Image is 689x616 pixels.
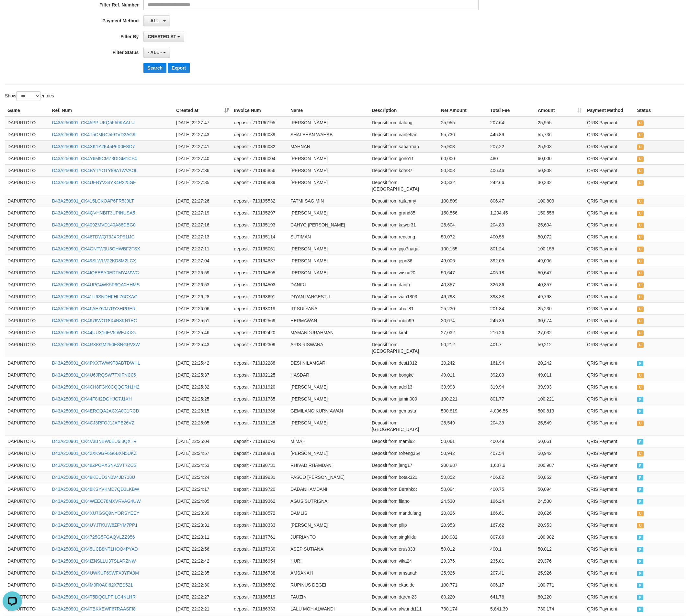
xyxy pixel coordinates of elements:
[369,104,438,116] th: Description
[52,144,135,149] a: D43A250901_CK4XK1Y2K45P6X0ESD7
[438,207,488,219] td: 150,556
[232,357,288,369] td: deposit - 710192288
[52,511,139,516] a: D43A250901_CK4XU7GSQ9NYORSYEEY
[143,63,166,73] button: Search
[5,255,49,267] td: DAPURTOTO
[584,338,635,357] td: QRIS Payment
[488,195,535,207] td: 806.47
[174,116,231,129] td: [DATE] 22:27:47
[232,279,288,291] td: deposit - 710194503
[232,164,288,176] td: deposit - 710195856
[438,369,488,381] td: 49,011
[369,140,438,152] td: Deposit from sabarman
[488,116,535,129] td: 207.64
[369,116,438,129] td: Deposit from dalung
[488,267,535,279] td: 405.18
[535,152,584,164] td: 60,000
[637,294,644,300] span: UNPAID
[5,116,49,129] td: DAPURTOTO
[232,405,288,417] td: deposit - 710191386
[52,372,136,378] a: D43A250901_CK4U6JRQSW7TXIFNC05
[584,314,635,326] td: QRIS Payment
[488,291,535,302] td: 398.38
[438,255,488,267] td: 49,006
[143,47,170,58] button: - ALL -
[535,314,584,326] td: 30,674
[16,91,40,101] select: Showentries
[52,420,134,425] a: D43A250901_CK4CJ3RFOJ1JAPB26VZ
[488,314,535,326] td: 245.39
[488,140,535,152] td: 207.22
[488,393,535,405] td: 801.77
[535,140,584,152] td: 25,903
[174,219,231,231] td: [DATE] 22:27:16
[369,219,438,231] td: Deposit from kawer31
[535,279,584,291] td: 40,857
[488,164,535,176] td: 406.46
[637,270,644,276] span: UNPAID
[174,393,231,405] td: [DATE] 22:25:25
[288,302,369,314] td: IIT SULYANA
[438,176,488,195] td: 30,332
[5,243,49,255] td: DAPURTOTO
[288,338,369,357] td: ARIS RISWANA
[637,306,644,312] span: UNPAID
[637,342,644,348] span: UNPAID
[637,397,644,402] span: PAID
[232,243,288,255] td: deposit - 710195061
[637,258,644,264] span: UNPAID
[174,381,231,393] td: [DATE] 22:25:32
[637,247,644,252] span: UNPAID
[232,255,288,267] td: deposit - 710194837
[288,219,369,231] td: CAHYO [PERSON_NAME]
[288,195,369,207] td: FATMI SAGIMIN
[369,195,438,207] td: Deposit from raifahmy
[637,235,644,240] span: UNPAID
[174,314,231,326] td: [DATE] 22:25:51
[5,302,49,314] td: DAPURTOTO
[637,330,644,336] span: UNPAID
[488,176,535,195] td: 242.66
[584,302,635,314] td: QRIS Payment
[5,291,49,302] td: DAPURTOTO
[637,144,644,150] span: UNPAID
[637,168,644,174] span: UNPAID
[52,222,135,227] a: D43A250901_CK409ZMVD140A86DBG0
[369,393,438,405] td: Deposit from jumin000
[535,231,584,243] td: 50,072
[369,164,438,176] td: Deposit from kote87
[584,267,635,279] td: QRIS Payment
[369,381,438,393] td: Deposit from adel13
[584,195,635,207] td: QRIS Payment
[148,18,162,23] span: - ALL -
[5,164,49,176] td: DAPURTOTO
[288,291,369,302] td: DIYAN PANGESTU
[52,246,140,251] a: D43A250901_CK4GNTW3U3OHWBF2FSX
[635,104,684,116] th: Status
[5,381,49,393] td: DAPURTOTO
[148,50,162,55] span: - ALL -
[5,405,49,417] td: DAPURTOTO
[174,195,231,207] td: [DATE] 22:27:26
[637,211,644,216] span: UNPAID
[52,558,136,564] a: D43A250901_CK4IZNSLLU3TSLARZNW
[52,234,134,239] a: D43A250901_CK46TDWQ73JXRP91IJC
[288,326,369,338] td: MAMANDURAHMAN
[488,369,535,381] td: 392.09
[232,326,288,338] td: deposit - 710192420
[52,570,139,576] a: D43A250901_CK4UWKUF69WFX3YFA9M
[488,231,535,243] td: 400.58
[232,140,288,152] td: deposit - 710196032
[369,338,438,357] td: Deposit from [GEOGRAPHIC_DATA]
[438,326,488,338] td: 27,032
[637,318,644,324] span: UNPAID
[5,326,49,338] td: DAPURTOTO
[174,152,231,164] td: [DATE] 22:27:40
[488,104,535,116] th: Total Fee
[232,195,288,207] td: deposit - 710195532
[369,243,438,255] td: Deposit from jojo7naga
[52,210,135,215] a: D43A250901_CK4QVHNBIT3UPINUSA5
[535,405,584,417] td: 500,819
[637,199,644,204] span: UNPAID
[288,231,369,243] td: SUTIMAN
